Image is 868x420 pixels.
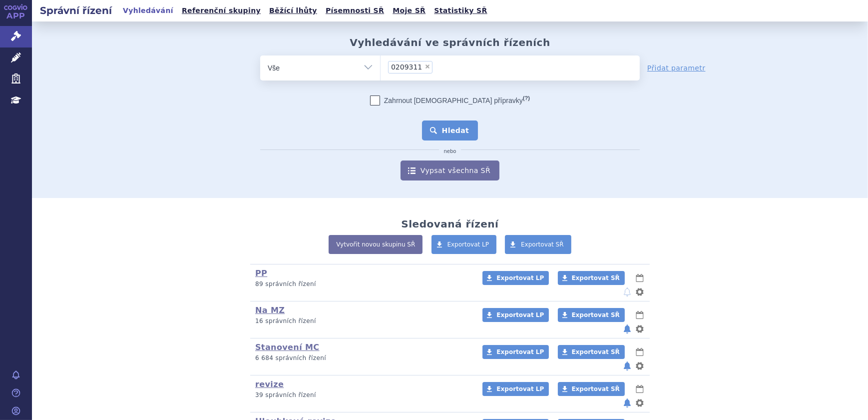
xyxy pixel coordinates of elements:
[496,311,544,318] span: Exportovat LP
[390,4,429,17] a: Moje SŘ
[447,241,489,248] span: Exportovat LP
[521,241,564,248] span: Exportovat SŘ
[635,272,645,284] button: lhůty
[266,4,320,17] a: Běžící lhůty
[482,382,549,396] a: Exportovat LP
[370,95,530,105] label: Zahrnout [DEMOGRAPHIC_DATA] přípravky
[482,308,549,322] a: Exportovat LP
[523,95,530,101] abbr: (?)
[255,317,469,325] p: 16 správních řízení
[255,354,469,362] p: 6 684 správních řízení
[572,385,620,392] span: Exportovat SŘ
[255,391,469,399] p: 39 správních řízení
[432,235,497,254] a: Exportovat LP
[635,346,645,358] button: lhůty
[558,382,625,396] a: Exportovat SŘ
[350,36,550,48] h2: Vyhledávání ve správních řízeních
[32,3,120,17] h2: Správní řízení
[647,63,706,73] a: Přidat parametr
[635,397,645,409] button: nastavení
[558,308,625,322] a: Exportovat SŘ
[255,268,267,278] a: PP
[255,280,469,288] p: 89 správních řízení
[635,323,645,335] button: nastavení
[496,385,544,392] span: Exportovat LP
[635,360,645,372] button: nastavení
[572,311,620,318] span: Exportovat SŘ
[435,60,441,73] input: 0209311
[391,63,422,70] span: 0209311
[329,235,423,254] a: Vytvořit novou skupinu SŘ
[635,286,645,298] button: nastavení
[558,345,625,359] a: Exportovat SŘ
[439,148,461,154] i: nebo
[622,360,632,372] button: notifikace
[425,63,431,69] span: ×
[431,4,490,17] a: Statistiky SŘ
[572,348,620,355] span: Exportovat SŘ
[401,218,498,230] h2: Sledovaná řízení
[622,323,632,335] button: notifikace
[401,160,499,180] a: Vypsat všechna SŘ
[505,235,571,254] a: Exportovat SŘ
[572,274,620,281] span: Exportovat SŘ
[179,4,264,17] a: Referenční skupiny
[496,348,544,355] span: Exportovat LP
[558,271,625,285] a: Exportovat SŘ
[482,271,549,285] a: Exportovat LP
[635,309,645,321] button: lhůty
[496,274,544,281] span: Exportovat LP
[482,345,549,359] a: Exportovat LP
[255,342,320,352] a: Stanovení MC
[635,383,645,395] button: lhůty
[422,120,478,140] button: Hledat
[255,305,285,315] a: Na MZ
[323,4,387,17] a: Písemnosti SŘ
[255,379,284,389] a: revize
[120,4,176,17] a: Vyhledávání
[622,286,632,298] button: notifikace
[622,397,632,409] button: notifikace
